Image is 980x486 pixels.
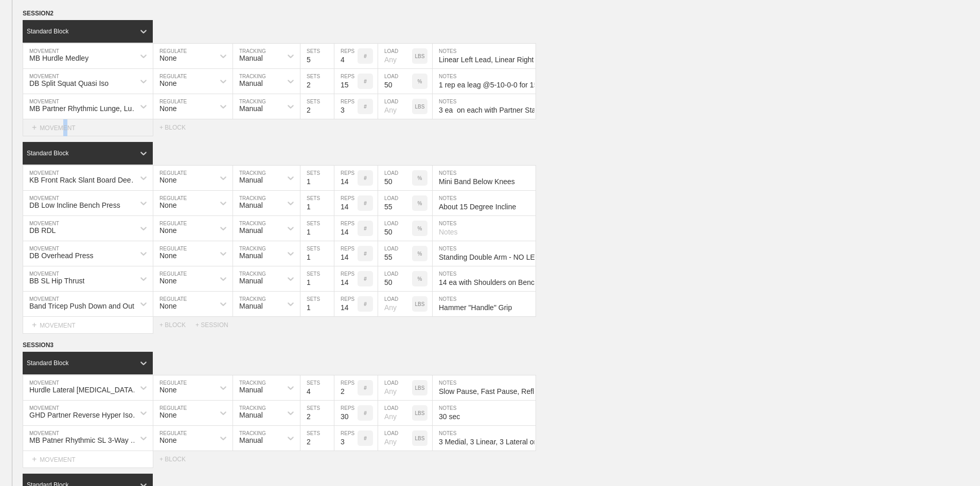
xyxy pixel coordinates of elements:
p: # [364,436,367,441]
p: LBS [415,53,425,59]
input: Any [378,44,412,68]
p: LBS [415,410,425,416]
p: # [364,276,367,282]
p: # [364,301,367,307]
input: Notes [433,401,536,425]
span: + [32,320,37,329]
input: Any [378,241,412,266]
div: GHD Partner Reverse Hyper Iso Hold [29,411,141,419]
input: Any [378,94,412,119]
p: # [364,104,367,110]
p: LBS [415,385,425,391]
div: + BLOCK [159,124,195,131]
div: Standard Block [27,28,68,35]
p: # [364,226,367,231]
div: Manual [239,176,263,184]
p: # [364,251,367,257]
div: Standard Block [27,359,68,367]
p: % [418,226,422,231]
p: # [364,201,367,206]
div: None [159,251,176,260]
div: Manual [239,104,263,113]
div: + BLOCK [159,456,195,463]
div: KB Front Rack Slant Board Deep Squat w/ Mini Band [29,176,141,184]
input: Notes [433,241,536,266]
span: + [32,455,37,463]
p: LBS [415,104,425,110]
div: Manual [239,226,263,235]
div: DB Low Incline Bench Press [29,201,120,209]
input: Notes [433,166,536,190]
p: % [418,201,422,206]
div: None [159,436,176,444]
div: None [159,226,176,235]
div: None [159,386,176,394]
div: None [159,302,176,310]
iframe: Chat Widget [929,437,980,486]
div: None [159,104,176,113]
div: None [159,54,176,62]
p: # [364,79,367,84]
div: Manual [239,436,263,444]
div: + BLOCK [159,321,195,329]
input: Notes [433,44,536,68]
input: Any [378,191,412,215]
p: # [364,410,367,416]
div: MOVEMENT [23,451,153,468]
div: Manual [239,302,263,310]
input: Any [378,166,412,190]
input: Any [378,292,412,316]
div: DB Overhead Press [29,251,94,260]
p: # [364,385,367,391]
div: None [159,201,176,209]
input: Notes [433,94,536,119]
div: MB Patner Rhythmic SL 3-Way RDL [29,436,141,444]
div: Manual [239,54,263,62]
input: Notes [433,266,536,291]
div: MOVEMENT [23,119,153,136]
p: % [418,251,422,257]
div: BB SL Hip Thrust [29,277,84,285]
input: Notes [433,216,536,241]
div: None [159,79,176,87]
p: % [418,175,422,181]
p: % [418,79,422,84]
input: Notes [433,191,536,215]
p: LBS [415,301,425,307]
div: + SESSION [195,321,237,329]
input: Notes [433,69,536,94]
input: Notes [433,426,536,451]
div: DB Split Squat Quasi Iso [29,79,109,87]
div: Standard Block [27,150,68,157]
div: MB Hurdle Medley [29,54,88,62]
p: % [418,276,422,282]
div: Manual [239,251,263,260]
input: Any [378,266,412,291]
div: Band Tricep Push Down and Out [29,302,134,310]
div: Manual [239,411,263,419]
input: Notes [433,292,536,316]
div: None [159,411,176,419]
input: Any [378,375,412,400]
div: Manual [239,201,263,209]
div: Manual [239,277,263,285]
div: None [159,277,176,285]
span: SESSION 2 [23,10,54,17]
p: # [364,175,367,181]
div: DB RDL [29,226,56,235]
input: Any [378,401,412,425]
div: MB Partner Rhythmic Lunge, Lunge, Squat [29,104,141,113]
div: Manual [239,386,263,394]
p: LBS [415,436,425,441]
div: MOVEMENT [23,317,153,334]
span: + [32,123,37,132]
input: Notes [433,375,536,400]
span: SESSION 3 [23,341,54,349]
input: Any [378,216,412,241]
p: # [364,53,367,59]
input: Any [378,426,412,451]
div: None [159,176,176,184]
div: Hurdle Lateral [MEDICAL_DATA] Series [29,386,141,394]
div: Manual [239,79,263,87]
